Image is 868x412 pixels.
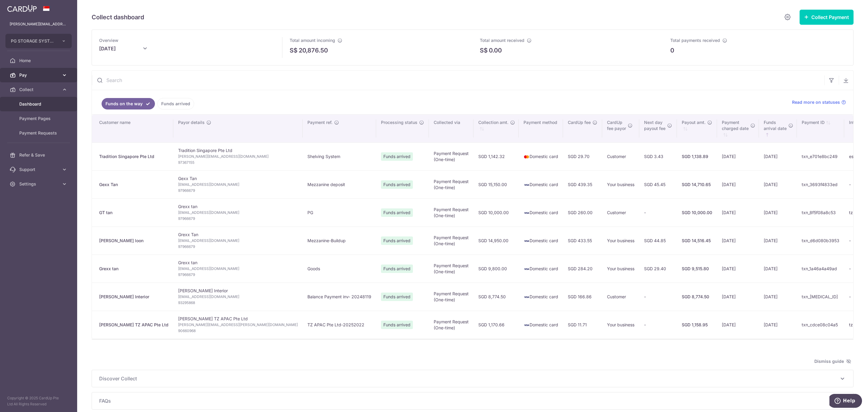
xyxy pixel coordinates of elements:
span: Payout amt. [682,119,706,125]
span: S$ [480,46,488,55]
td: [DATE] [759,311,797,339]
th: Collection amt. : activate to sort column ascending [473,115,519,142]
img: visa-sm-192604c4577d2d35970c8ed26b86981c2741ebd56154ab54ad91a526f0f24972.png [524,182,530,188]
div: Tradition Singapore Pte Ltd [99,154,168,160]
td: SGD 45.45 [639,170,677,198]
h5: Collect dashboard [92,12,144,22]
a: Funds arrived [157,98,194,109]
td: SGD 1,170.66 [473,311,519,339]
span: Help [14,4,26,10]
span: 97966679 [178,216,298,222]
span: [EMAIL_ADDRESS][DOMAIN_NAME] [178,210,298,216]
div: [PERSON_NAME] Interior [99,294,168,300]
span: 93295868 [178,300,298,306]
td: Payment Request (One-time) [429,142,473,170]
div: SGD 9,515.80 [682,266,712,272]
td: Payment Request (One-time) [429,311,473,339]
div: GT tan [99,210,168,216]
p: 0 [670,46,674,55]
span: 97966679 [178,272,298,278]
iframe: Opens a widget where you can find more information [829,394,862,409]
span: 97966679 [178,188,298,194]
button: Collect Payment [800,10,854,25]
td: Your business [602,255,639,283]
button: PG STORAGE SYSTEMS PTE. LTD. [5,34,72,48]
span: Funds arrival date [764,119,787,132]
td: Domestic card [519,311,563,339]
td: Grexx tan [173,198,303,227]
th: Collected via [429,115,473,142]
td: Domestic card [519,227,563,255]
div: SGD 14,710.65 [682,182,712,188]
td: Payment Request (One-time) [429,255,473,283]
td: SGD 14,950.00 [473,227,519,255]
span: [PERSON_NAME][EMAIL_ADDRESS][PERSON_NAME][DOMAIN_NAME] [178,322,298,328]
div: SGD 8,774.50 [682,294,712,300]
span: Payment Pages [19,116,59,122]
td: Mezzanine deposit [303,170,376,198]
p: 0.00 [489,46,502,55]
th: Next daypayout fee [639,115,677,142]
span: Payment Requests [19,130,59,136]
div: SGD 10,000.00 [682,210,712,216]
td: [DATE] [759,198,797,227]
td: SGD 11.71 [563,311,602,339]
div: SGD 1,138.89 [682,154,712,160]
td: Tradition Singapore Pte Ltd [173,142,303,170]
img: visa-sm-192604c4577d2d35970c8ed26b86981c2741ebd56154ab54ad91a526f0f24972.png [524,266,530,272]
td: [DATE] [717,283,759,311]
span: [EMAIL_ADDRESS][DOMAIN_NAME] [178,294,298,300]
td: Mezzanine-Buildup [303,227,376,255]
th: Payment method [519,115,563,142]
td: Payment Request (One-time) [429,170,473,198]
td: txn_d6d080b3953 [797,227,844,255]
th: Payor details [173,115,303,142]
div: [PERSON_NAME] loon [99,238,168,244]
a: Funds on the way [102,98,155,109]
span: 97367155 [178,160,298,166]
div: SGD 14,516.45 [682,238,712,244]
td: txn_[MEDICAL_ID] [797,283,844,311]
span: [EMAIL_ADDRESS][DOMAIN_NAME] [178,266,298,272]
span: Payor details [178,119,205,125]
span: 97966679 [178,244,298,250]
a: Read more on statuses [792,99,846,105]
th: Payment ref. [303,115,376,142]
td: SGD 166.86 [563,283,602,311]
p: 20,876.50 [299,46,328,55]
td: [DATE] [717,227,759,255]
td: Domestic card [519,170,563,198]
div: Grexx tan [99,266,168,272]
span: Collect [19,87,59,93]
td: SGD 284.20 [563,255,602,283]
input: Search [92,71,824,90]
span: Funds arrived [381,152,413,161]
span: Total amount incoming [290,38,335,43]
td: SGD 260.00 [563,198,602,227]
span: [EMAIL_ADDRESS][DOMAIN_NAME] [178,238,298,244]
td: Grexx Tan [173,227,303,255]
td: [PERSON_NAME] Interior [173,283,303,311]
td: Payment Request (One-time) [429,198,473,227]
th: Paymentcharged date : activate to sort column ascending [717,115,759,142]
th: Customer name [92,115,173,142]
td: SGD 439.35 [563,170,602,198]
span: Total payments received [670,38,720,43]
img: visa-sm-192604c4577d2d35970c8ed26b86981c2741ebd56154ab54ad91a526f0f24972.png [524,294,530,300]
td: txn_1a46a4a49ad [797,255,844,283]
span: FAQs [99,397,839,404]
td: [DATE] [717,311,759,339]
td: [DATE] [759,170,797,198]
td: [DATE] [717,255,759,283]
td: SGD 8,774.50 [473,283,519,311]
td: Domestic card [519,283,563,311]
td: [DATE] [759,255,797,283]
span: Pay [19,72,59,78]
td: SGD 29.70 [563,142,602,170]
div: Gexx Tan [99,182,168,188]
p: FAQs [99,397,846,404]
td: Domestic card [519,198,563,227]
td: Payment Request (One-time) [429,227,473,255]
span: Dismiss guide [814,358,851,365]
